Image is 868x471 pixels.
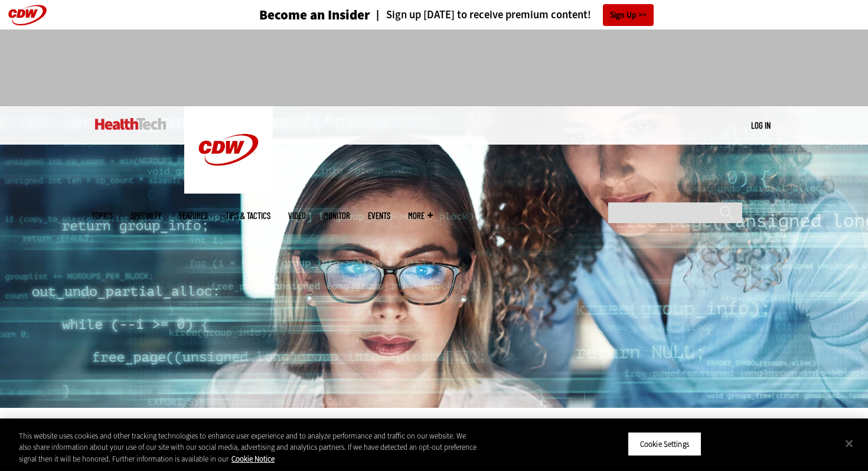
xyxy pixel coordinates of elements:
[19,430,478,465] div: This website uses cookies and other tracking technologies to enhance user experience and to analy...
[184,184,273,197] a: CDW
[836,430,862,456] button: Close
[95,118,167,130] img: Home
[92,211,113,220] span: Topics
[408,211,433,220] span: More
[231,454,275,464] a: More information about your privacy
[370,9,591,21] a: Sign up [DATE] to receive premium content!
[603,4,654,26] a: Sign Up
[184,106,273,194] img: Home
[259,8,370,22] h3: Become an Insider
[215,8,370,22] a: Become an Insider
[130,211,161,220] span: Specialty
[751,120,771,130] a: Log in
[226,211,270,220] a: Tips & Tactics
[368,211,390,220] a: Events
[628,431,701,456] button: Cookie Settings
[179,211,208,220] a: Features
[751,119,771,132] div: User menu
[219,41,649,94] iframe: advertisement
[288,211,306,220] a: Video
[324,211,350,220] a: MonITor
